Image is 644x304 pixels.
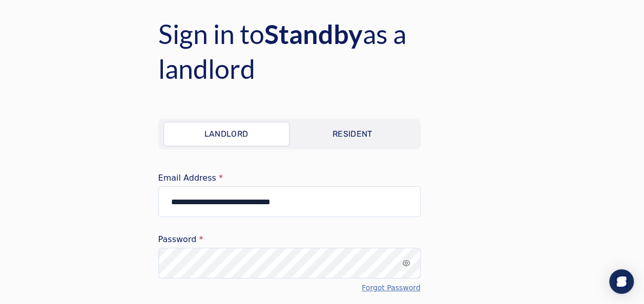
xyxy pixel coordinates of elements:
a: Forgot Password [362,283,420,293]
label: Password [158,235,421,244]
h4: Sign in to as a landlord [158,16,486,86]
a: Landlord [163,122,289,146]
a: Resident [289,122,416,146]
p: Landlord [204,128,248,140]
input: email [158,186,421,217]
div: Open Intercom Messenger [609,269,634,294]
div: input icon [402,259,410,267]
input: password [158,248,421,278]
p: Resident [333,128,372,140]
span: Standby [264,18,363,50]
label: Email Address [158,174,421,182]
